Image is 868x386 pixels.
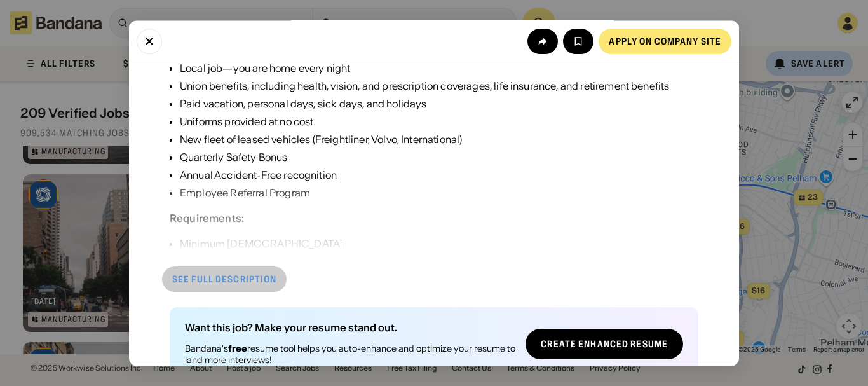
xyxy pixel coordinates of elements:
div: Paid vacation, personal days, sick days, and holidays [180,96,669,111]
div: Quarterly Safety Bonus [180,149,669,165]
div: Uniforms provided at no cost [180,114,669,129]
div: Requirements: [170,212,244,224]
b: free [228,343,247,354]
div: See full description [172,275,276,284]
div: Valid Class A CDL [180,254,343,269]
div: Union benefits, including health, vision, and prescription coverages, life insurance, and retirem... [180,78,669,93]
div: Minimum [DEMOGRAPHIC_DATA] [180,236,343,251]
div: Apply on company site [609,36,721,45]
div: Want this job? Make your resume stand out. [185,322,515,333]
div: New fleet of leased vehicles (Freightliner, Volvo, International) [180,132,669,147]
div: Employee Referral Program [180,185,669,200]
div: Create Enhanced Resume [541,340,668,348]
button: Close [137,28,162,53]
div: Bandana's resume tool helps you auto-enhance and optimize your resume to land more interviews! [185,343,515,366]
div: Local job—you are home every night [180,60,669,76]
div: Annual Accident-Free recognition [180,167,669,183]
